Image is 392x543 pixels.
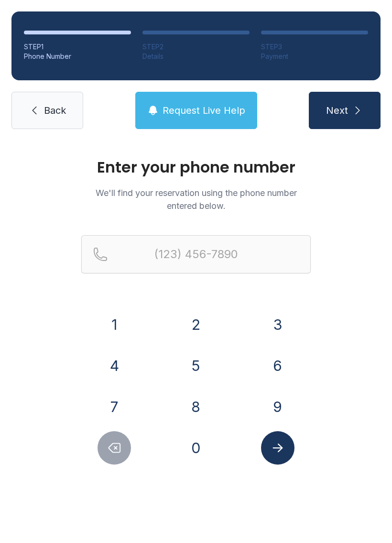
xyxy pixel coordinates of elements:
[326,104,348,117] span: Next
[261,308,294,341] button: 3
[261,390,294,424] button: 9
[24,42,131,52] div: STEP 1
[142,42,250,52] div: STEP 2
[81,186,311,212] p: We'll find your reservation using the phone number entered below.
[142,52,250,61] div: Details
[179,349,213,382] button: 5
[98,390,131,424] button: 7
[261,431,294,465] button: Submit lookup form
[81,235,311,273] input: Reservation phone number
[98,349,131,382] button: 4
[24,52,131,61] div: Phone Number
[261,42,368,52] div: STEP 3
[163,104,245,117] span: Request Live Help
[179,390,213,424] button: 8
[179,431,213,465] button: 0
[261,52,368,61] div: Payment
[179,308,213,341] button: 2
[261,349,294,382] button: 6
[44,104,66,117] span: Back
[98,431,131,465] button: Delete number
[81,160,311,175] h1: Enter your phone number
[98,308,131,341] button: 1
